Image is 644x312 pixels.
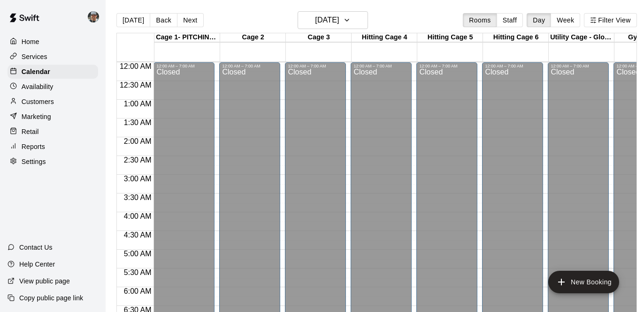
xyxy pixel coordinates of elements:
a: Services [8,50,98,64]
img: Adam Broyles [88,11,99,22]
p: Services [22,52,47,61]
div: 12:00 AM – 7:00 AM [551,64,606,68]
button: Rooms [463,13,497,27]
span: 3:00 AM [122,175,154,183]
p: Settings [22,157,46,166]
p: Reports [22,142,45,151]
a: Home [8,35,98,49]
span: 4:00 AM [122,212,154,220]
div: Cage 3 [286,33,352,42]
a: Reports [8,140,98,154]
span: 5:00 AM [122,250,154,258]
span: 12:30 AM [117,81,154,89]
p: View public page [19,276,70,286]
p: Retail [22,127,39,136]
p: Customers [22,97,54,106]
div: 12:00 AM – 7:00 AM [222,64,277,68]
div: Cage 1- PITCHING ONLY [154,33,220,42]
span: 12:00 AM [117,62,154,70]
span: 2:00 AM [122,137,154,145]
span: 3:30 AM [122,193,154,201]
a: Calendar [8,65,98,79]
button: Week [551,13,580,27]
a: Retail [8,125,98,139]
a: Marketing [8,110,98,124]
p: Marketing [22,112,51,121]
p: Help Center [19,260,55,269]
button: Next [177,13,203,27]
div: Hitting Cage 5 [417,33,483,42]
div: Utility Cage - Glove Work and Tee Work ONLY [549,33,614,42]
div: 12:00 AM – 7:00 AM [485,64,540,68]
button: Back [150,13,177,27]
p: Home [22,37,39,46]
span: 6:00 AM [122,287,154,295]
button: add [548,271,619,293]
a: Settings [8,155,98,169]
div: Adam Broyles [86,7,106,26]
button: Filter View [584,13,636,27]
div: 12:00 AM – 7:00 AM [419,64,475,68]
h6: [DATE] [315,14,339,27]
div: 12:00 AM – 7:00 AM [353,64,409,68]
span: 2:30 AM [122,156,154,164]
p: Contact Us [19,243,53,252]
span: 4:30 AM [122,231,154,239]
span: 1:30 AM [122,119,154,126]
div: 12:00 AM – 7:00 AM [156,64,212,68]
span: 1:00 AM [122,100,154,108]
button: [DATE] [116,13,150,27]
div: 12:00 AM – 7:00 AM [288,64,343,68]
a: Customers [8,95,98,109]
button: Staff [497,13,523,27]
p: Availability [22,82,54,91]
button: Day [527,13,551,27]
div: Hitting Cage 4 [352,33,417,42]
div: Cage 2 [220,33,286,42]
button: [DATE] [298,11,368,29]
a: Availability [8,80,98,94]
div: Hitting Cage 6 [483,33,549,42]
p: Calendar [22,67,50,76]
span: 5:30 AM [122,268,154,276]
p: Copy public page link [19,293,83,303]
